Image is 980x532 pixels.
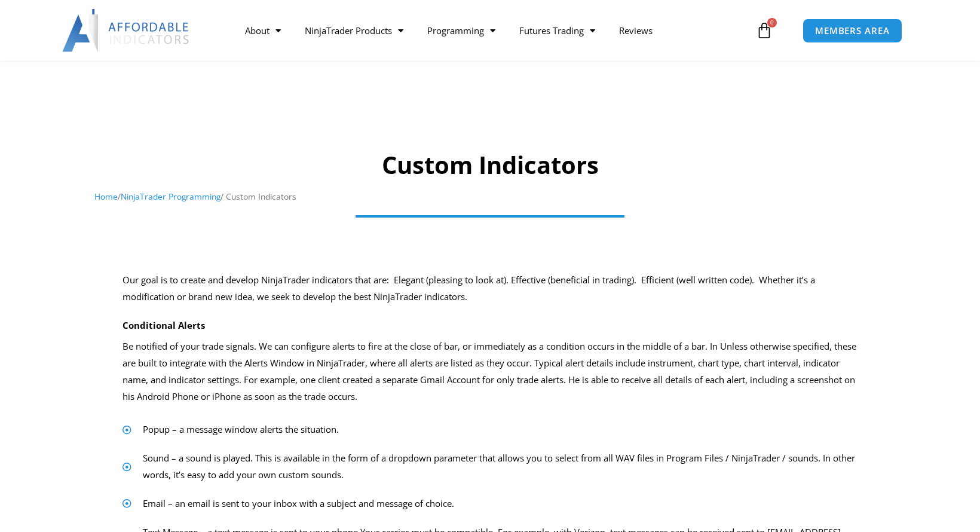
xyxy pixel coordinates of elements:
[94,148,886,182] h1: Custom Indicators
[140,450,857,484] span: Sound – a sound is played. This is available in the form of a dropdown parameter that allows you ...
[122,319,205,331] strong: Conditional Alerts
[293,17,415,44] a: NinjaTrader Products
[122,272,857,305] div: Our goal is to create and develop NinjaTrader indicators that are: Elegant (pleasing to look at)....
[94,189,886,204] nav: Breadcrumb
[94,191,118,202] a: Home
[507,17,607,44] a: Futures Trading
[803,19,902,43] a: MEMBERS AREA
[62,9,191,52] img: LogoAI | Affordable Indicators – NinjaTrader
[815,26,890,35] span: MEMBERS AREA
[738,13,791,48] a: 0
[140,421,339,438] span: Popup – a message window alerts the situation.
[233,17,753,44] nav: Menu
[122,338,857,405] p: Be notified of your trade signals. We can configure alerts to fire at the close of bar, or immedi...
[121,191,220,202] a: NinjaTrader Programming
[607,17,664,44] a: Reviews
[415,17,507,44] a: Programming
[767,18,777,27] span: 0
[140,496,454,512] span: Email – an email is sent to your inbox with a subject and message of choice.
[233,17,293,44] a: About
